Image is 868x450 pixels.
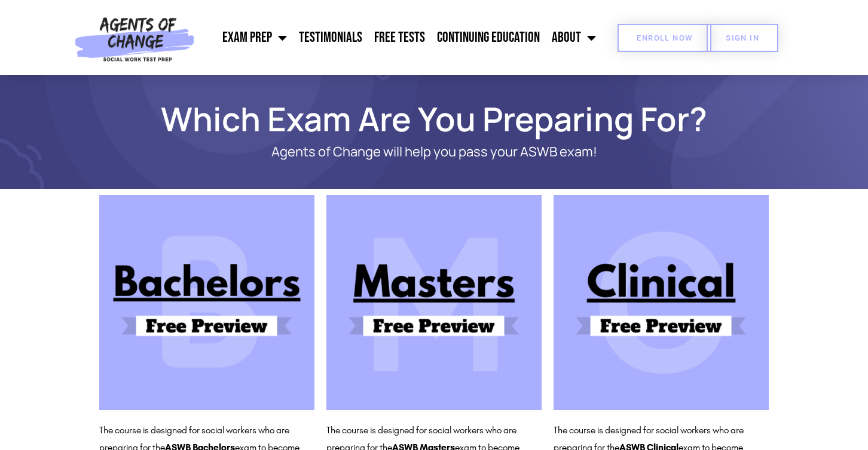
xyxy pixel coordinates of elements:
[200,23,602,53] nav: Menu
[431,23,546,53] a: Continuing Education
[216,23,293,53] a: Exam Prep
[726,34,759,42] span: SIGN IN
[141,144,727,159] p: Agents of Change will help you pass your ASWB exam!
[368,23,431,53] a: Free Tests
[293,23,368,53] a: Testimonials
[93,105,775,132] h1: Which Exam Are You Preparing For?
[637,34,692,42] span: Enroll Now
[618,24,711,52] a: Enroll Now
[546,23,602,53] a: About
[707,24,778,52] a: SIGN IN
